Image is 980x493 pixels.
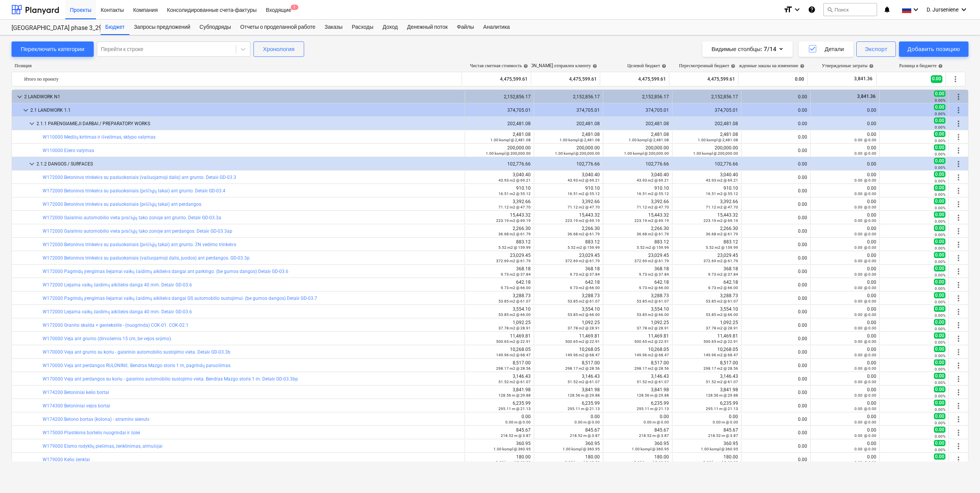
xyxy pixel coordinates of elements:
[43,282,192,288] a: W172000 Liejama vaikų žaidimų aikštelės danga 40 mm. Detalė GD-03.6
[814,132,876,142] div: 0.00
[568,245,600,250] small: 5.52 m2 @ 159.99
[468,253,531,263] div: 23,029.45
[745,202,807,207] div: 0.00
[799,41,853,57] button: Детали
[490,138,531,142] small: 1.00 kompl @ 2,481.08
[934,104,945,110] span: 0.00
[468,266,531,277] div: 368.18
[954,321,963,330] span: Больше действий
[627,63,666,69] div: Целевой бюджет
[935,192,945,197] small: 0.00%
[624,151,669,156] small: 1.00 kompl @ 200,000.00
[935,246,945,250] small: 0.00%
[43,309,192,314] a: W172000 Liejama vaikų žaidimų aikštelės danga 40 mm. Detalė GD-03.6
[954,119,963,128] span: Больше действий
[498,205,531,209] small: 71.12 m2 @ 47.70
[468,161,531,167] div: 102,776.66
[537,108,600,113] div: 374,705.01
[560,138,600,142] small: 1.00 kompl @ 2,481.08
[675,226,738,237] div: 2,266.30
[675,121,738,126] div: 202,481.08
[43,242,236,247] a: W172000 Betoninės trinkelės su pasluoksniais (pėščiųjų takai) ant grunto. ŽN vedimo trinkelės
[468,280,531,290] div: 642.18
[934,238,945,245] span: 0.00
[954,213,963,222] span: Больше действий
[675,266,738,277] div: 368.18
[43,336,172,341] a: W170000 Veja ant grunto (dirvožemis 15 cm, be vejos sėjimo).
[43,148,94,153] a: W110000 Ežero valymas
[470,63,528,69] div: Чистая сметная стоимость
[402,20,452,35] a: Денежный поток
[675,145,738,156] div: 200,000.00
[675,239,738,250] div: 883.12
[15,92,24,101] span: keyboard_arrow_down
[954,159,963,169] span: Больше действий
[954,442,963,451] span: Больше действий
[934,144,945,151] span: 0.00
[347,20,378,35] div: Расходы
[745,269,807,274] div: 0.00
[606,280,669,290] div: 642.18
[675,108,738,113] div: 374,705.01
[498,232,531,236] small: 36.68 m2 @ 61.79
[954,92,963,101] span: Больше действий
[814,108,876,113] div: 0.00
[27,159,36,169] span: keyboard_arrow_down
[43,323,189,328] a: W172000 Granito skalda + geotekstile - (nuogrinda) COK-01. COK-02.1
[675,280,738,290] div: 642.18
[814,185,876,196] div: 0.00
[934,279,945,285] span: 0.00
[954,334,963,343] span: Больше действий
[537,132,600,142] div: 2,481.08
[452,20,478,35] a: Файлы
[606,94,669,99] div: 2,152,856.17
[935,139,945,143] small: 0.00%
[935,165,945,170] small: 0.00%
[195,20,236,35] div: Субподряды
[606,172,669,183] div: 3,040.40
[634,218,669,223] small: 223.19 m2 @ 69.19
[865,44,887,54] div: Экспорт
[486,151,531,156] small: 1.00 kompl @ 200,000.00
[468,121,531,126] div: 202,481.08
[793,5,802,14] i: keyboard_arrow_down
[606,185,669,196] div: 910.10
[706,205,738,209] small: 71.12 m2 @ 47.70
[43,376,298,382] a: W170000 Veja ant perdangos su koriu - gaisrinio automobilio sustojimo vieta. Bendras Mazgo storis...
[935,125,945,129] small: 0.00%
[935,206,945,210] small: 0.00%
[712,44,783,54] div: Видимые столбцы : 7/14
[954,347,963,357] span: Больше действий
[708,272,738,276] small: 9.73 m2 @ 37.84
[954,186,963,195] span: Больше действий
[675,132,738,142] div: 2,481.08
[934,131,945,137] span: 0.00
[745,255,807,261] div: 0.00
[12,41,94,57] button: Переключить категории
[634,259,669,263] small: 372.69 m2 @ 61.79
[537,239,600,250] div: 883.12
[468,132,531,142] div: 2,481.08
[942,456,980,493] iframe: Chat Widget
[498,178,531,182] small: 43.93 m2 @ 69.21
[606,121,669,126] div: 202,481.08
[679,63,735,69] div: Пересмотренный бюджет
[934,117,945,124] span: 0.00
[814,121,876,126] div: 0.00
[954,307,963,316] span: Больше действий
[465,73,528,85] div: 4,475,599.61
[12,63,462,69] div: Позиция
[468,199,531,210] div: 3,392.66
[468,185,531,196] div: 910.10
[954,253,963,263] span: Больше действий
[723,63,805,69] div: Подтвержденные заказы на изменение
[954,106,963,115] span: Больше действий
[675,161,738,167] div: 102,776.66
[43,296,317,301] a: W172000 Pagrindų įrengimas liejamai vaikų žaidimų aikštelės dangai GS automobilio sustojimui. (be...
[30,104,462,116] div: 2.1 LANDWORK 1.1
[814,239,876,250] div: 0.00
[867,64,874,68] span: help
[935,233,945,237] small: 0.00%
[606,161,669,167] div: 102,776.66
